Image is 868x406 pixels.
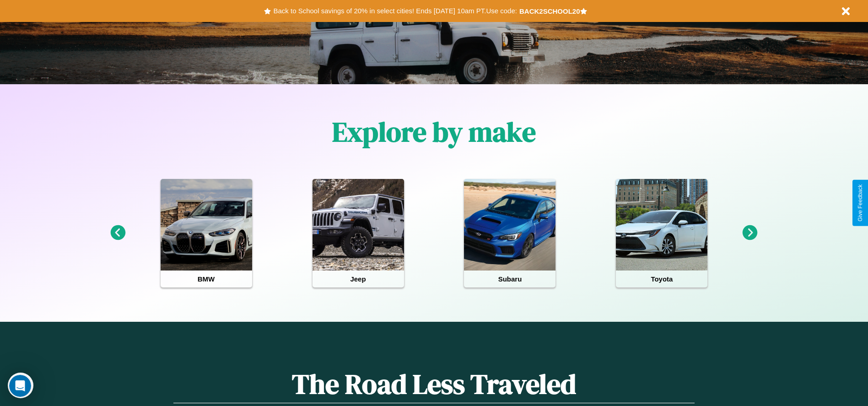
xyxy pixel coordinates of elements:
[464,271,555,287] h4: Subaru
[271,5,519,17] button: Back to School savings of 20% in select cities! Ends [DATE] 10am PT.Use code:
[616,271,707,287] h4: Toyota
[173,365,694,403] h1: The Road Less Traveled
[332,113,536,151] h1: Explore by make
[9,375,31,397] iframe: Intercom live chat
[8,373,33,398] iframe: Intercom live chat discovery launcher
[313,271,404,287] h4: Jeep
[857,184,863,222] div: Give Feedback
[161,271,252,287] h4: BMW
[519,7,580,15] b: BACK2SCHOOL20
